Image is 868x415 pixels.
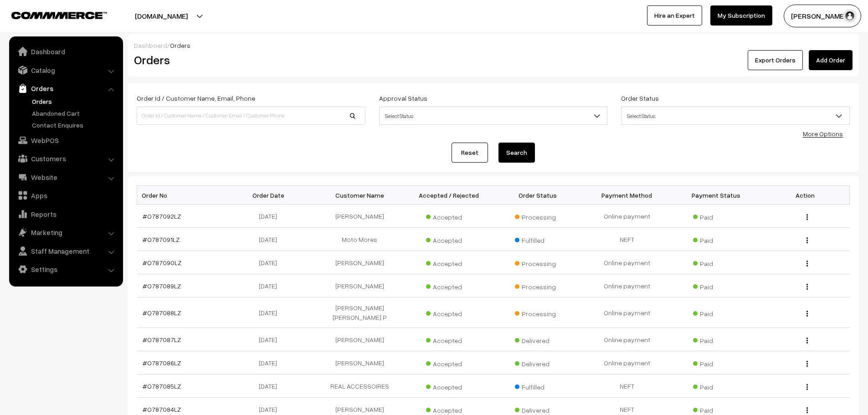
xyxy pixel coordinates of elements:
[11,43,120,60] a: Dashboard
[582,274,672,297] td: Online payment
[748,50,803,70] button: Export Orders
[11,132,120,149] a: WebPOS
[647,5,702,26] a: Hire an Expert
[515,233,560,245] span: Fulfilled
[693,403,739,415] span: Paid
[143,382,181,390] a: #O787085LZ
[134,41,167,49] a: Dashboard
[515,380,560,392] span: Fulfilled
[621,93,659,103] label: Order Status
[137,107,365,125] input: Order Id / Customer Name / Customer Email / Customer Phone
[806,384,808,390] img: Menu
[693,233,739,245] span: Paid
[226,228,315,251] td: [DATE]
[426,380,472,392] span: Accepted
[379,107,608,125] span: Select Status
[11,206,120,222] a: Reports
[426,210,472,222] span: Accepted
[226,297,315,328] td: [DATE]
[11,261,120,277] a: Settings
[760,186,850,205] th: Action
[515,333,560,345] span: Delivered
[11,187,120,204] a: Apps
[809,50,853,70] a: Add Order
[143,359,181,367] a: #O787086LZ
[806,311,808,317] img: Menu
[315,374,405,398] td: REAL ACCESSOIRES
[11,12,107,19] img: COMMMERCE
[426,280,472,292] span: Accepted
[452,143,488,163] a: Reset
[30,97,120,106] a: Orders
[693,333,739,345] span: Paid
[515,210,560,222] span: Processing
[582,205,672,228] td: Online payment
[11,169,120,185] a: Website
[30,108,120,118] a: Abandoned Cart
[380,108,607,124] span: Select Status
[515,403,560,415] span: Delivered
[170,41,190,49] span: Orders
[11,224,120,241] a: Marketing
[806,407,808,413] img: Menu
[806,284,808,290] img: Menu
[806,338,808,343] img: Menu
[426,403,472,415] span: Accepted
[426,256,472,268] span: Accepted
[134,53,365,67] h2: Orders
[621,108,849,124] span: Select Status
[582,297,672,328] td: Online payment
[137,186,226,205] th: Order No
[515,280,560,292] span: Processing
[803,130,843,138] a: More Options
[315,228,405,251] td: Moto Mores
[226,251,315,274] td: [DATE]
[226,186,315,205] th: Order Date
[582,328,672,351] td: Online payment
[693,357,739,369] span: Paid
[143,336,181,343] a: #O787087LZ
[315,205,405,228] td: [PERSON_NAME]
[315,274,405,297] td: [PERSON_NAME]
[143,259,181,266] a: #O787090LZ
[404,186,493,205] th: Accepted / Rejected
[672,186,761,205] th: Payment Status
[11,150,120,167] a: Customers
[515,256,560,268] span: Processing
[226,351,315,374] td: [DATE]
[710,5,772,26] a: My Subscription
[315,297,405,328] td: [PERSON_NAME] [PERSON_NAME] P
[498,143,535,163] button: Search
[582,228,672,251] td: NEFT
[315,351,405,374] td: [PERSON_NAME]
[426,333,472,345] span: Accepted
[11,62,120,78] a: Catalog
[11,243,120,259] a: Staff Management
[784,5,861,27] button: [PERSON_NAME]
[315,186,405,205] th: Customer Name
[693,256,739,268] span: Paid
[426,357,472,369] span: Accepted
[134,41,853,50] div: /
[143,236,180,243] a: #O787091LZ
[493,186,583,205] th: Order Status
[582,374,672,398] td: NEFT
[515,357,560,369] span: Delivered
[806,214,808,220] img: Menu
[143,282,181,290] a: #O787089LZ
[137,93,255,103] label: Order Id / Customer Name, Email, Phone
[226,205,315,228] td: [DATE]
[621,107,850,125] span: Select Status
[806,361,808,367] img: Menu
[11,80,120,97] a: Orders
[226,328,315,351] td: [DATE]
[226,374,315,398] td: [DATE]
[143,405,181,413] a: #O787084LZ
[806,237,808,243] img: Menu
[103,5,220,27] button: [DOMAIN_NAME]
[315,328,405,351] td: [PERSON_NAME]
[11,9,91,20] a: COMMMERCE
[143,309,181,317] a: #O787088LZ
[843,9,857,23] img: user
[582,251,672,274] td: Online payment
